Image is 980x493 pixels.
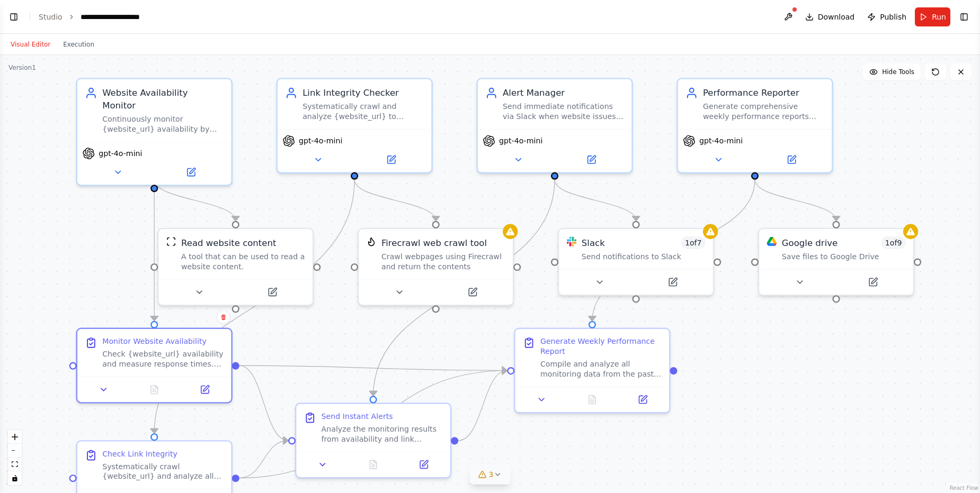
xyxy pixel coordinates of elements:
g: Edge from a2e9e0fa-13cb-4daf-a0d3-4a5732c7bfd0 to b470b339-230e-4e86-8c8e-0977ee3000eb [148,180,242,221]
button: Open in side panel [637,275,708,289]
g: Edge from ed189490-e460-4d7b-81c0-b6900332b0b4 to a50aecec-22da-4e75-b2c7-9cf3d8fc3c84 [586,180,761,321]
div: React Flow controls [8,430,22,485]
div: Performance Reporter [703,87,824,99]
button: Open in side panel [621,392,664,407]
g: Edge from 314535fb-d7c9-4890-8a5f-e192c09d41ea to f96da002-284c-43ee-9532-56f00e94e6e3 [348,180,442,221]
div: SlackSlack1of7Send notifications to Slack [558,228,714,296]
span: gpt-4o-mini [299,136,342,146]
div: Crawl webpages using Firecrawl and return the contents [381,252,505,272]
div: Analyze the monitoring results from availability and link integrity checks. If any critical issue... [322,424,443,444]
button: Show right sidebar [957,10,972,24]
nav: breadcrumb [39,12,163,22]
span: Number of enabled actions [681,236,706,249]
g: Edge from ed189490-e460-4d7b-81c0-b6900332b0b4 to e2b60362-a99f-46d1-b667-1acd9880f5d9 [749,180,842,221]
button: Delete node [217,311,230,324]
button: Publish [863,7,911,26]
img: ScrapeWebsiteTool [166,236,176,246]
button: Open in side panel [237,285,307,299]
div: Performance ReporterGenerate comprehensive weekly performance reports analyzing {website_url} upt... [676,78,833,174]
div: Generate comprehensive weekly performance reports analyzing {website_url} uptime, response times,... [703,102,824,122]
button: Open in side panel [402,457,445,472]
button: 3 [470,465,511,485]
g: Edge from ceda5faf-10de-4214-962c-b294bc86fcc7 to a50aecec-22da-4e75-b2c7-9cf3d8fc3c84 [458,364,507,447]
g: Edge from e1d329f9-e88e-428a-acdc-ca627cf10753 to cc39da0a-bbd7-4bba-a9ce-e88d3421cf93 [548,180,642,221]
a: Studio [39,13,63,21]
span: Run [932,12,946,22]
button: Show left sidebar [6,10,21,24]
button: Open in side panel [437,285,507,299]
span: 3 [489,469,494,480]
button: Download [801,7,859,26]
span: gpt-4o-mini [99,149,142,159]
button: Visual Editor [4,38,57,51]
div: Slack [582,236,605,249]
img: Slack [567,236,577,246]
div: Send immediate notifications via Slack when website issues are detected, including downtime, slow... [503,102,624,122]
button: fit view [8,458,22,471]
div: Link Integrity Checker [302,87,424,99]
div: Check Link Integrity [102,449,177,459]
div: Version 1 [8,63,36,72]
div: Google DriveGoogle drive1of9Save files to Google Drive [758,228,914,296]
div: Check {website_url} availability and measure response times. Test the main page and key endpoints... [102,349,224,369]
g: Edge from a2e9e0fa-13cb-4daf-a0d3-4a5732c7bfd0 to 324b63c3-a92b-49dd-a0c7-43927b2d289e [148,180,161,321]
button: No output available [566,392,619,407]
div: Firecrawl web crawl tool [381,236,487,249]
button: toggle interactivity [8,471,22,485]
span: Hide Tools [882,68,914,76]
button: Open in side panel [556,152,626,167]
g: Edge from 324b63c3-a92b-49dd-a0c7-43927b2d289e to ceda5faf-10de-4214-962c-b294bc86fcc7 [239,359,288,446]
div: Systematically crawl {website_url} and analyze all internal and external links to identify broken... [102,461,224,481]
div: Generate Weekly Performance ReportCompile and analyze all monitoring data from the past week incl... [514,328,670,414]
button: No output available [128,382,181,397]
div: ScrapeWebsiteToolRead website contentA tool that can be used to read a website content. [157,228,314,306]
button: Open in side panel [156,165,226,179]
span: gpt-4o-mini [499,136,542,146]
g: Edge from 324b63c3-a92b-49dd-a0c7-43927b2d289e to a50aecec-22da-4e75-b2c7-9cf3d8fc3c84 [239,359,507,377]
button: Hide Tools [863,63,921,80]
img: FirecrawlCrawlWebsiteTool [367,236,377,246]
div: Website Availability MonitorContinuously monitor {website_url} availability by checking if the we... [76,78,233,186]
div: Systematically crawl and analyze {website_url} to identify broken links, missing pages, and navig... [302,102,424,122]
g: Edge from e1d329f9-e88e-428a-acdc-ca627cf10753 to ceda5faf-10de-4214-962c-b294bc86fcc7 [367,180,561,396]
button: Execution [57,38,101,51]
div: A tool that can be used to read a website content. [181,252,305,272]
div: Generate Weekly Performance Report [540,336,662,357]
div: Continuously monitor {website_url} availability by checking if the website is accessible, measuri... [102,114,224,134]
div: FirecrawlCrawlWebsiteToolFirecrawl web crawl toolCrawl webpages using Firecrawl and return the co... [358,228,514,306]
div: Monitor Website Availability [102,336,207,346]
span: Download [818,12,855,22]
div: Send notifications to Slack [582,252,706,262]
div: Website Availability Monitor [102,87,224,112]
div: Link Integrity CheckerSystematically crawl and analyze {website_url} to identify broken links, mi... [277,78,433,174]
button: Open in side panel [838,275,908,289]
div: Alert ManagerSend immediate notifications via Slack when website issues are detected, including d... [476,78,632,174]
button: Run [915,7,950,26]
span: Publish [880,12,906,22]
div: Save files to Google Drive [782,252,906,262]
div: Send Instant AlertsAnalyze the monitoring results from availability and link integrity checks. If... [295,403,451,478]
div: Send Instant Alerts [322,412,393,422]
button: zoom out [8,444,22,458]
button: zoom in [8,430,22,444]
div: Alert Manager [503,87,624,99]
button: Open in side panel [356,152,426,167]
a: React Flow attribution [950,485,978,491]
g: Edge from 314535fb-d7c9-4890-8a5f-e192c09d41ea to da2ef581-6ba6-46ff-a7ed-cb792775f49e [148,180,361,433]
button: Open in side panel [183,382,226,397]
div: Google drive [782,236,838,249]
div: Monitor Website AvailabilityCheck {website_url} availability and measure response times. Test the... [76,328,233,404]
span: gpt-4o-mini [699,136,743,146]
g: Edge from da2ef581-6ba6-46ff-a7ed-cb792775f49e to ceda5faf-10de-4214-962c-b294bc86fcc7 [239,434,288,484]
button: No output available [347,457,400,472]
span: Number of enabled actions [881,236,906,249]
div: Compile and analyze all monitoring data from the past week including uptime statistics, average r... [540,359,662,379]
div: Read website content [181,236,276,249]
img: Google Drive [767,236,777,246]
button: Open in side panel [756,152,826,167]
